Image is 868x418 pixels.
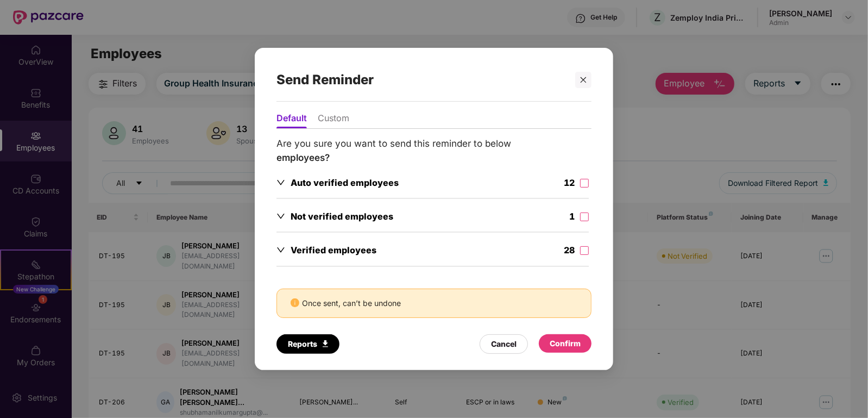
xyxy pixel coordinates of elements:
span: down [276,246,285,255]
img: Icon [323,340,328,347]
span: Not verified employees [291,211,393,222]
li: Custom [318,113,349,128]
div: Send Reminder [276,59,565,101]
div: Once sent, can’t be undone [276,289,592,318]
span: 1 [569,211,575,222]
div: Cancel [491,338,517,350]
div: Reports [288,338,328,350]
p: Are you sure you want to send this reminder to below [276,136,592,165]
span: Verified employees [291,245,376,256]
span: Auto verified employees [291,177,399,188]
span: down [276,212,285,221]
li: Default [276,113,307,128]
span: close [580,76,587,84]
div: Confirm [550,338,581,350]
span: info-circle [291,298,299,307]
span: down [276,178,285,187]
span: 28 [564,245,575,256]
div: employees? [276,151,592,166]
span: 12 [564,177,575,188]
